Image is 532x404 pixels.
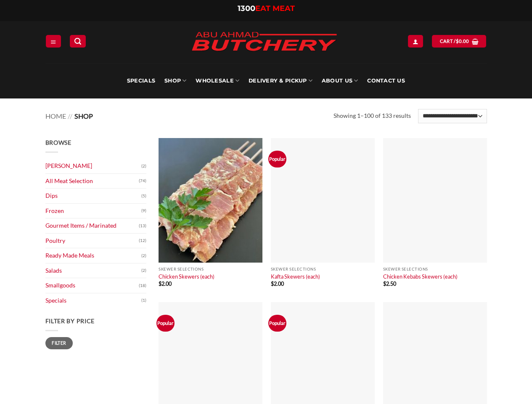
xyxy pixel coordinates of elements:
[139,234,146,247] span: (12)
[322,63,358,98] a: About Us
[159,273,214,280] a: Chicken Skewers (each)
[159,280,161,287] span: $
[271,280,284,287] bdi: 2.00
[46,35,61,47] a: Menu
[184,26,344,58] img: Abu Ahmad Butchery
[141,294,146,307] span: (1)
[45,234,139,248] a: Poultry
[159,138,262,263] img: Chicken Skewers
[45,204,141,218] a: Frozen
[45,112,66,120] a: Home
[383,138,487,263] img: Chicken Kebabs Skewers
[238,4,255,13] span: 1300
[141,160,146,173] span: (2)
[456,37,459,45] span: $
[45,278,139,293] a: Smallgoods
[271,280,274,287] span: $
[68,112,72,120] span: //
[74,112,93,120] span: Shop
[456,38,469,44] bdi: 0.00
[45,263,141,278] a: Salads
[383,280,386,287] span: $
[271,267,375,271] p: Skewer Selections
[271,273,320,280] a: Kafta Skewers (each)
[45,174,139,189] a: All Meat Selection
[45,189,141,203] a: Dips
[141,264,146,277] span: (2)
[139,175,146,187] span: (74)
[127,63,155,98] a: Specials
[238,4,295,13] a: 1300EAT MEAT
[70,35,86,47] a: Search
[45,159,141,173] a: [PERSON_NAME]
[249,63,312,98] a: Delivery & Pickup
[255,4,295,13] span: EAT MEAT
[383,280,396,287] bdi: 2.50
[383,267,487,271] p: Skewer Selections
[45,317,95,324] span: Filter by price
[164,63,186,98] a: SHOP
[45,337,73,349] button: Filter
[159,280,172,287] bdi: 2.00
[383,273,458,280] a: Chicken Kebabs Skewers (each)
[139,220,146,232] span: (13)
[408,35,423,47] a: Login
[367,63,405,98] a: Contact Us
[440,37,469,45] span: Cart /
[159,267,262,271] p: Skewer Selections
[418,109,487,123] select: Shop order
[141,205,146,217] span: (9)
[45,248,141,263] a: Ready Made Meals
[271,138,375,263] img: Kafta Skewers
[141,190,146,202] span: (5)
[139,279,146,292] span: (18)
[45,139,71,146] span: Browse
[432,35,486,47] a: View cart
[333,111,411,121] p: Showing 1–100 of 133 results
[196,63,239,98] a: Wholesale
[45,293,141,308] a: Specials
[45,218,139,233] a: Gourmet Items / Marinated
[141,250,146,262] span: (2)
